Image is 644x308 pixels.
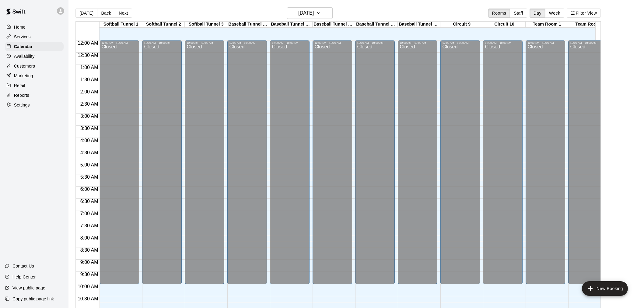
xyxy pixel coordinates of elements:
p: Reports [14,92,29,98]
a: Availability [5,52,64,61]
span: 5:00 AM [79,162,100,167]
span: 2:30 AM [79,101,100,107]
div: Closed [272,44,308,286]
div: Baseball Tunnel 8 (Mound) [398,22,440,27]
span: 7:00 AM [79,211,100,216]
button: Staff [510,9,527,18]
span: 10:30 AM [76,296,100,301]
div: 12:00 AM – 10:00 AM [272,41,308,44]
button: Week [545,9,564,18]
div: Baseball Tunnel 5 (Machine) [270,22,313,27]
span: 1:00 AM [79,65,100,70]
button: Next [115,9,132,18]
div: 12:00 AM – 10:00 AM: Closed [355,40,395,284]
div: Team Room 2 [568,22,611,27]
div: 12:00 AM – 10:00 AM: Closed [483,40,523,284]
div: Closed [101,44,137,286]
button: Filter View [567,9,601,18]
div: Softball Tunnel 3 [185,22,227,27]
div: Circuit 10 [483,22,526,27]
p: Help Center [12,274,36,280]
div: Closed [485,44,521,286]
a: Calendar [5,42,64,51]
p: Home [14,24,26,30]
p: Contact Us [12,263,34,269]
p: Calendar [14,44,33,50]
span: 5:30 AM [79,174,100,180]
div: 12:00 AM – 10:00 AM: Closed [185,40,224,284]
span: 8:30 AM [79,247,100,253]
a: Services [5,32,64,41]
div: 12:00 AM – 10:00 AM [144,41,180,44]
a: Settings [5,100,64,110]
span: 12:00 AM [76,40,100,46]
div: Baseball Tunnel 4 (Machine) [227,22,270,27]
span: 12:30 AM [76,53,100,58]
div: Circuit 9 [440,22,483,27]
button: Day [530,9,545,18]
div: Closed [442,44,478,286]
div: 12:00 AM – 10:00 AM: Closed [526,40,565,284]
p: Customers [14,63,35,69]
div: Closed [229,44,265,286]
span: 9:30 AM [79,272,100,277]
div: Closed [400,44,436,286]
div: Closed [527,44,563,286]
div: Closed [570,44,606,286]
div: 12:00 AM – 10:00 AM [101,41,137,44]
a: Home [5,23,64,32]
div: 12:00 AM – 10:00 AM [570,41,606,44]
div: 12:00 AM – 10:00 AM: Closed [227,40,267,284]
span: 8:00 AM [79,235,100,240]
span: 9:00 AM [79,260,100,265]
span: 10:00 AM [76,284,100,289]
div: Softball Tunnel 1 [100,22,142,27]
div: 12:00 AM – 10:00 AM [357,41,393,44]
div: 12:00 AM – 10:00 AM: Closed [398,40,437,284]
span: 7:30 AM [79,223,100,228]
span: 6:30 AM [79,199,100,204]
span: 1:30 AM [79,77,100,82]
p: Services [14,34,31,40]
div: Closed [314,44,350,286]
div: Closed [357,44,393,286]
a: Retail [5,81,64,90]
div: Closed [187,44,222,286]
span: 4:00 AM [79,138,100,143]
p: Copy public page link [12,296,54,302]
div: Team Room 1 [526,22,568,27]
div: 12:00 AM – 10:00 AM [442,41,478,44]
a: Marketing [5,71,64,80]
a: Reports [5,91,64,100]
div: 12:00 AM – 10:00 AM: Closed [313,40,352,284]
p: Availability [14,53,35,59]
p: Marketing [14,73,33,79]
p: Settings [14,102,30,108]
span: 4:30 AM [79,150,100,155]
button: add [582,281,628,296]
div: 12:00 AM – 10:00 AM [187,41,222,44]
div: 12:00 AM – 10:00 AM [527,41,563,44]
a: Customers [5,61,64,71]
div: Softball Tunnel 2 [142,22,185,27]
button: [DATE] [287,7,333,19]
div: 12:00 AM – 10:00 AM: Closed [100,40,139,284]
div: 12:00 AM – 10:00 AM: Closed [568,40,608,284]
span: 2:00 AM [79,89,100,94]
button: Rooms [488,9,510,18]
div: 12:00 AM – 10:00 AM [229,41,265,44]
span: 3:30 AM [79,126,100,131]
div: 12:00 AM – 10:00 AM [314,41,350,44]
p: View public page [12,285,45,291]
button: [DATE] [75,9,97,18]
div: Baseball Tunnel 7 (Mound/Machine) [355,22,398,27]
